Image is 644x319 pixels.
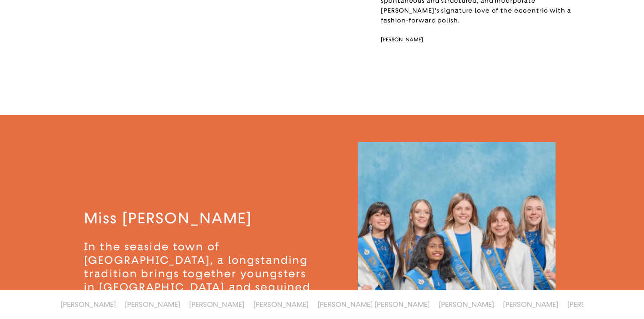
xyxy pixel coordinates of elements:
[439,300,494,309] a: [PERSON_NAME]
[189,300,244,309] a: [PERSON_NAME]
[318,300,430,309] a: [PERSON_NAME] [PERSON_NAME]
[381,36,438,43] a: [PERSON_NAME]
[503,300,558,309] a: [PERSON_NAME]
[567,300,622,309] a: [PERSON_NAME]
[84,209,321,228] h3: Miss [PERSON_NAME]
[381,36,423,43] span: [PERSON_NAME]
[253,300,309,309] a: [PERSON_NAME]
[125,300,180,309] a: [PERSON_NAME]
[61,300,116,309] a: [PERSON_NAME]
